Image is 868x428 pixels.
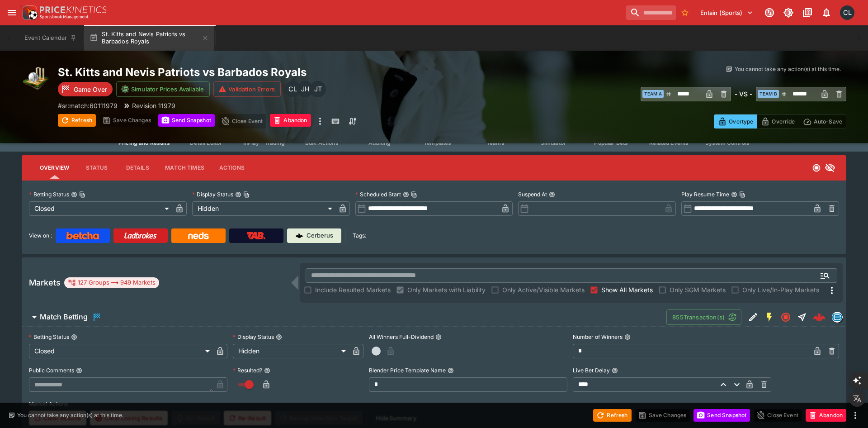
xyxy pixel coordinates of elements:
p: Auto-Save [814,117,842,126]
button: Abandon [806,409,846,422]
button: Display Status [276,334,282,340]
label: Tags: [353,228,366,243]
p: Scheduled Start [355,190,401,198]
button: Select Tenant [695,5,759,20]
button: Number of Winners [624,334,631,340]
p: Copy To Clipboard [58,101,118,110]
p: Override [772,117,795,126]
button: Connected to PK [761,5,778,21]
div: Hidden [233,344,349,358]
img: PriceKinetics [40,6,107,13]
p: Cerberus [307,231,333,240]
img: Betcha [66,232,99,239]
button: more [850,410,861,421]
div: 127 Groups 949 Markets [68,277,156,288]
img: logo-cerberus--red.svg [813,311,826,323]
span: Only SGM Markets [670,285,726,295]
button: St. Kitts and Nevis Patriots vs Barbados Royals [84,25,214,51]
p: Betting Status [29,333,69,341]
p: Public Comments [29,366,74,374]
p: Display Status [192,190,233,198]
button: Copy To Clipboard [411,191,417,198]
div: betradar [832,312,843,323]
img: TabNZ [247,232,266,239]
button: Send Snapshot [693,409,750,422]
span: Show All Markets [601,285,653,295]
label: View on : [29,228,52,243]
button: Betting StatusCopy To Clipboard [71,191,77,198]
button: Live Bet Delay [612,367,618,374]
p: Number of Winners [573,333,623,341]
button: Edit Detail [745,309,761,325]
span: Only Live/In-Play Markets [742,285,819,295]
button: Open [817,267,833,284]
div: Chad Liu [284,81,301,97]
p: You cannot take any action(s) at this time. [735,65,841,73]
div: Closed [29,344,213,358]
button: Abandon [270,114,311,127]
p: Revision 11979 [132,101,175,110]
button: Public Comments [76,367,82,374]
button: more [315,114,325,128]
button: Status [76,157,117,179]
div: Closed [29,201,172,216]
button: Documentation [799,5,816,21]
p: Blender Price Template Name [369,366,446,374]
p: Suspend At [518,190,547,198]
div: Start From [714,114,846,128]
button: Suspend At [549,191,555,198]
a: Cerberus [287,228,341,243]
button: Details [117,157,158,179]
button: Overtype [714,114,757,128]
div: Hidden [192,201,335,216]
span: Mark an event as closed and abandoned. [270,115,311,124]
a: 49647e35-6b07-42bc-b4b9-9dc716db935d [810,308,828,326]
button: Copy To Clipboard [739,191,745,198]
div: Jiahao Hao [297,81,313,97]
button: Validation Errors [213,81,281,97]
p: Live Bet Delay [573,366,610,374]
p: You cannot take any action(s) at this time. [17,411,123,419]
button: Event Calendar [19,25,82,51]
div: 49647e35-6b07-42bc-b4b9-9dc716db935d [813,311,826,323]
button: Straight [794,309,810,325]
h6: - VS - [735,89,752,99]
button: All Winners Full-Dividend [435,334,442,340]
button: Scheduled StartCopy To Clipboard [403,191,409,198]
button: Refresh [58,114,96,127]
span: Mark an event as closed and abandoned. [806,410,846,419]
img: cricket.png [22,65,51,94]
button: Play Resume TimeCopy To Clipboard [731,191,737,198]
img: Cerberus [296,232,303,239]
button: Match Times [158,157,212,179]
button: Copy To Clipboard [243,191,250,198]
svg: Closed [780,312,791,323]
button: Resulted? [264,367,270,374]
button: Copy To Clipboard [79,191,85,198]
div: Chad Liu [840,5,854,20]
button: Blender Price Template Name [448,367,454,374]
button: Display StatusCopy To Clipboard [235,191,241,198]
label: Market Actions [29,397,839,411]
button: Betting Status [71,334,77,340]
button: Match Betting [22,308,666,326]
button: Override [757,114,799,128]
button: SGM Enabled [761,309,778,325]
button: Send Snapshot [158,114,215,127]
span: Include Resulted Markets [315,285,391,295]
button: Refresh [593,409,631,422]
p: Display Status [233,333,274,341]
p: Resulted? [233,366,262,374]
p: All Winners Full-Dividend [369,333,434,341]
button: Simulator Prices Available [116,81,210,97]
button: Notifications [818,5,835,21]
span: Only Markets with Liability [407,285,486,295]
h6: Match Betting [40,312,88,322]
span: Only Active/Visible Markets [502,285,585,295]
button: No Bookmarks [678,5,692,20]
h2: Copy To Clipboard [58,65,452,79]
img: Ladbrokes [124,232,157,239]
p: Game Over [74,85,107,94]
button: Closed [778,309,794,325]
img: Neds [188,232,208,239]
